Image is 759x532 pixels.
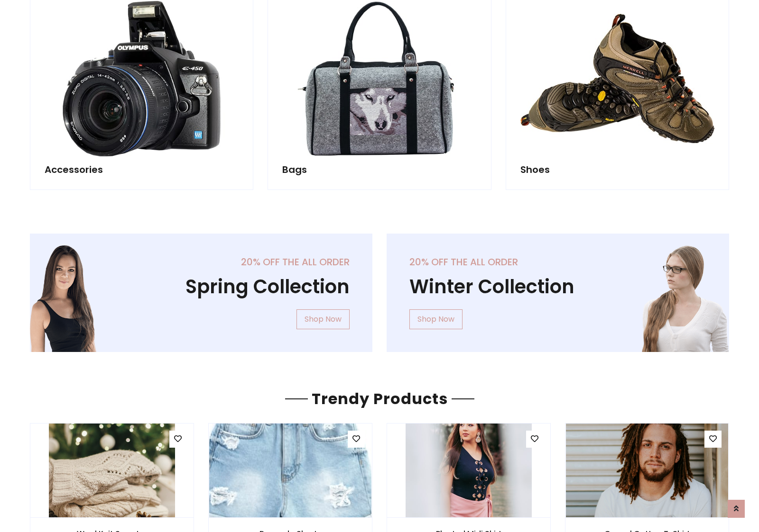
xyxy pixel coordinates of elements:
h5: Bags [282,164,476,175]
h5: Shoes [520,164,714,175]
a: Shop Now [409,309,463,329]
span: Trendy Products [308,388,452,409]
h5: 20% off the all order [53,256,350,268]
a: Shop Now [296,309,350,329]
h5: 20% off the all order [409,256,706,268]
h5: Accessories [45,164,239,175]
h1: Spring Collection [53,275,350,298]
h1: Winter Collection [409,275,706,298]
